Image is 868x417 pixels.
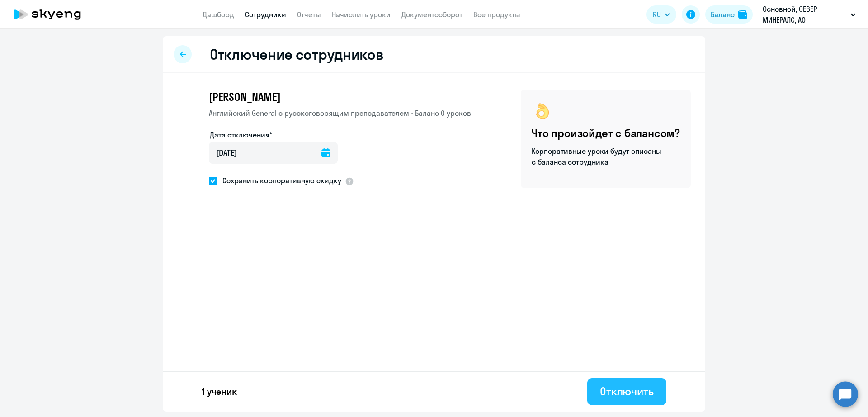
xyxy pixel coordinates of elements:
div: Отключить [600,384,654,398]
a: Начислить уроки [332,10,391,19]
img: ok [532,100,553,122]
p: 1 ученик [202,385,237,398]
a: Документооборот [401,10,462,19]
button: Отключить [587,378,666,405]
a: Сотрудники [245,10,286,19]
span: Сохранить корпоративную скидку [217,175,341,186]
a: Все продукты [473,10,520,19]
p: Основной, СЕВЕР МИНЕРАЛС, АО [763,4,847,25]
a: Отчеты [297,10,321,19]
button: RU [646,5,676,24]
label: Дата отключения* [210,129,272,140]
span: RU [653,9,661,20]
p: Корпоративные уроки будут списаны с баланса сотрудника [532,146,663,167]
h4: Что произойдет с балансом? [532,126,680,140]
span: [PERSON_NAME] [209,90,280,104]
h2: Отключение сотрудников [210,45,383,63]
div: Баланс [711,9,735,20]
button: Основной, СЕВЕР МИНЕРАЛС, АО [758,4,860,25]
p: Английский General с русскоговорящим преподавателем • Баланс 0 уроков [209,108,471,118]
input: дд.мм.гггг [209,142,338,164]
img: balance [738,10,747,19]
a: Дашборд [203,10,234,19]
button: Балансbalance [705,5,753,24]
